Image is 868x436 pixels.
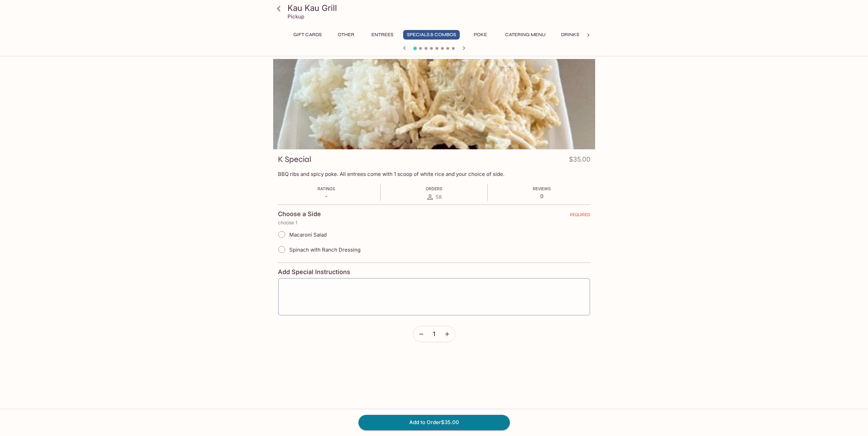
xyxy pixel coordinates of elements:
[501,30,549,40] button: Catering Menu
[331,30,362,40] button: Other
[289,231,327,238] span: Macaroni Salad
[278,210,321,218] h4: Choose a Side
[569,154,590,167] h4: $35.00
[318,186,335,191] span: Ratings
[533,186,551,191] span: Reviews
[533,193,551,199] p: 0
[273,59,595,149] div: K Special
[367,30,398,40] button: Entrees
[278,268,590,276] h4: Add Special Instructions
[278,154,311,165] h3: K Special
[290,30,325,40] button: Gift Cards
[318,193,335,199] p: -
[358,415,510,430] button: Add to Order$35.00
[465,30,496,40] button: Poke
[288,13,304,20] p: Pickup
[278,171,590,177] p: BBQ ribs and spicy poke. All entrees come with 1 scoop of white rice and your choice of side.
[436,194,442,200] span: 58
[555,30,586,40] button: Drinks
[433,330,435,338] span: 1
[403,30,460,40] button: Specials & Combos
[278,220,590,225] p: choose 1
[570,212,590,220] span: REQUIRED
[289,246,361,253] span: Spinach with Ranch Dressing
[426,186,442,191] span: Orders
[288,3,592,13] h3: Kau Kau Grill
